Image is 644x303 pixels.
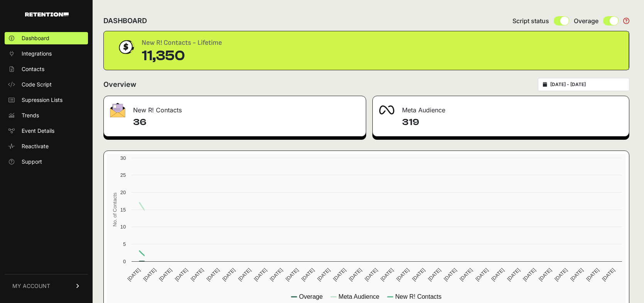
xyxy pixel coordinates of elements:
[512,16,549,25] span: Script status
[5,109,88,122] a: Trends
[458,267,473,282] text: [DATE]
[120,155,126,161] text: 30
[25,12,69,17] img: Retention.com
[22,112,39,119] span: Trends
[22,50,52,58] span: Integrations
[112,193,118,227] text: No. of Contacts
[348,267,363,282] text: [DATE]
[300,267,315,282] text: [DATE]
[373,96,629,119] div: Meta Audience
[110,103,125,117] img: fa-envelope-19ae18322b30453b285274b1b8af3d052b27d846a4fbe8435d1a52b978f639a2.png
[120,207,126,213] text: 15
[189,267,205,282] text: [DATE]
[5,125,88,137] a: Event Details
[123,259,126,264] text: 0
[116,37,135,57] img: dollar-coin-05c43ed7efb7bc0c12610022525b4bbbb207c7efeef5aecc26f025e68dcafac9.png
[120,190,126,195] text: 20
[126,267,141,282] text: [DATE]
[395,267,410,282] text: [DATE]
[22,127,54,135] span: Event Details
[490,267,505,282] text: [DATE]
[22,81,52,88] span: Code Script
[22,65,44,73] span: Contacts
[5,32,88,44] a: Dashboard
[338,293,379,300] text: Meta Audience
[574,16,598,25] span: Overage
[205,267,220,282] text: [DATE]
[22,96,63,104] span: Supression Lists
[506,267,521,282] text: [DATE]
[5,63,88,75] a: Contacts
[427,267,442,282] text: [DATE]
[284,267,299,282] text: [DATE]
[5,94,88,106] a: Supression Lists
[22,158,42,166] span: Support
[522,267,537,282] text: [DATE]
[221,267,236,282] text: [DATE]
[553,267,568,282] text: [DATE]
[253,267,268,282] text: [DATE]
[299,293,323,300] text: Overage
[363,267,379,282] text: [DATE]
[237,267,252,282] text: [DATE]
[5,78,88,91] a: Code Script
[5,156,88,168] a: Support
[411,267,426,282] text: [DATE]
[120,224,126,230] text: 10
[474,267,489,282] text: [DATE]
[402,116,623,129] h4: 319
[104,96,366,119] div: New R! Contacts
[22,142,49,150] span: Reactivate
[379,105,394,115] img: fa-meta-2f981b61bb99beabf952f7030308934f19ce035c18b003e963880cc3fabeebb7.png
[12,282,50,290] span: MY ACCOUNT
[269,267,284,282] text: [DATE]
[103,15,147,26] h2: DASHBOARD
[142,267,157,282] text: [DATE]
[120,172,126,178] text: 25
[133,116,360,129] h4: 36
[316,267,331,282] text: [DATE]
[395,293,441,300] text: New R! Contacts
[379,267,394,282] text: [DATE]
[538,267,553,282] text: [DATE]
[569,267,584,282] text: [DATE]
[158,267,173,282] text: [DATE]
[5,274,88,298] a: MY ACCOUNT
[443,267,458,282] text: [DATE]
[22,34,49,42] span: Dashboard
[601,267,616,282] text: [DATE]
[5,140,88,152] a: Reactivate
[585,267,600,282] text: [DATE]
[174,267,189,282] text: [DATE]
[5,47,88,60] a: Integrations
[123,241,126,247] text: 5
[332,267,347,282] text: [DATE]
[103,79,136,90] h2: Overview
[142,37,222,48] div: New R! Contacts - Lifetime
[142,48,222,64] div: 11,350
